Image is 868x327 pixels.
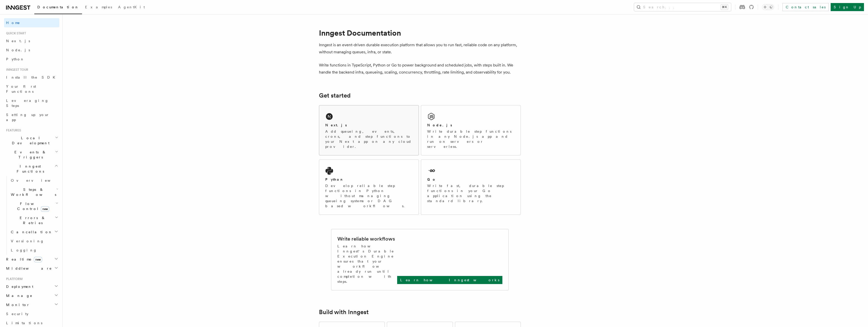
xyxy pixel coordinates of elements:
[4,282,59,291] button: Deployment
[6,113,49,122] span: Setting up your app
[4,73,59,82] a: Install the SDK
[118,5,145,9] span: AgentKit
[4,133,59,148] button: Local Development
[4,255,59,264] button: Realtimenew
[4,110,59,124] a: Setting up your app
[115,2,148,14] a: AgentKit
[4,82,59,96] a: Your first Functions
[9,185,59,199] button: Steps & Workflows
[4,18,59,27] a: Home
[4,291,59,300] button: Manage
[6,312,29,316] span: Security
[400,277,499,283] p: Learn how Inngest works
[782,3,829,11] a: Contact sales
[9,187,56,197] span: Steps & Workflows
[4,293,33,298] span: Manage
[319,41,521,56] p: Inngest is an event-driven durable execution platform that allows you to run fast, reliable code ...
[4,96,59,110] a: Leveraging Steps
[4,162,59,176] button: Inngest Functions
[6,48,30,52] span: Node.js
[11,239,44,243] span: Versioning
[319,92,350,99] a: Get started
[4,128,21,132] span: Features
[4,45,59,55] a: Node.js
[6,75,58,79] span: Install the SDK
[4,264,59,273] button: Middleware
[325,123,347,128] h2: Next.js
[427,183,514,203] p: Write fast, durable step functions in your Go application using the standard library.
[325,129,413,149] p: Add queueing, events, crons, and step functions to your Next app on any cloud provider.
[34,257,42,262] span: new
[337,244,397,284] p: Learn how Inngest's Durable Execution Engine ensures that your workflow already run until complet...
[337,235,395,242] h2: Write reliable workflows
[4,68,28,72] span: Inngest tour
[9,246,59,255] a: Logging
[319,105,419,155] a: Next.jsAdd queueing, events, crons, and step functions to your Next app on any cloud provider.
[9,215,55,225] span: Errors & Retries
[421,159,521,215] a: GoWrite fast, durable step functions in your Go application using the standard library.
[11,178,63,182] span: Overview
[427,123,452,128] h2: Node.js
[762,4,774,10] button: Toggle dark mode
[41,206,49,212] span: new
[4,150,55,160] span: Events & Triggers
[9,237,59,246] a: Versioning
[11,248,37,252] span: Logging
[325,177,344,182] h2: Python
[4,176,59,255] div: Inngest Functions
[721,5,728,10] kbd: ⌘K
[4,55,59,64] a: Python
[9,199,59,213] button: Flow Controlnew
[4,36,59,45] a: Next.js
[6,321,42,325] span: Limitations
[4,266,52,271] span: Middleware
[9,176,59,185] a: Overview
[4,31,26,35] span: Quick start
[319,159,419,215] a: PythonDevelop reliable step functions in Python without managing queueing systems or DAG based wo...
[319,309,369,316] a: Build with Inngest
[34,2,82,14] a: Documentation
[9,227,59,237] button: Cancellation
[6,99,49,108] span: Leveraging Steps
[4,164,55,174] span: Inngest Functions
[85,5,112,9] span: Examples
[421,105,521,155] a: Node.jsWrite durable step functions in any Node.js app and run on servers or serverless.
[6,84,36,94] span: Your first Functions
[319,62,521,76] p: Write functions in TypeScript, Python or Go to power background and scheduled jobs, with steps bu...
[4,302,30,307] span: Monitor
[82,2,115,14] a: Examples
[427,129,514,149] p: Write durable step functions in any Node.js app and run on servers or serverless.
[325,183,413,208] p: Develop reliable step functions in Python without managing queueing systems or DAG based workflows.
[634,3,731,11] button: Search...⌘K
[397,276,502,284] a: Learn how Inngest works
[4,148,59,162] button: Events & Triggers
[4,277,23,281] span: Platform
[4,309,59,318] a: Security
[37,5,79,9] span: Documentation
[4,284,33,289] span: Deployment
[4,300,59,309] button: Monitor
[427,177,436,182] h2: Go
[9,213,59,227] button: Errors & Retries
[6,57,24,61] span: Python
[6,20,20,25] span: Home
[4,135,55,146] span: Local Development
[6,39,30,43] span: Next.js
[9,201,56,211] span: Flow Control
[9,229,52,235] span: Cancellation
[319,28,521,37] h1: Inngest Documentation
[831,3,864,11] a: Sign Up
[4,257,42,262] span: Realtime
